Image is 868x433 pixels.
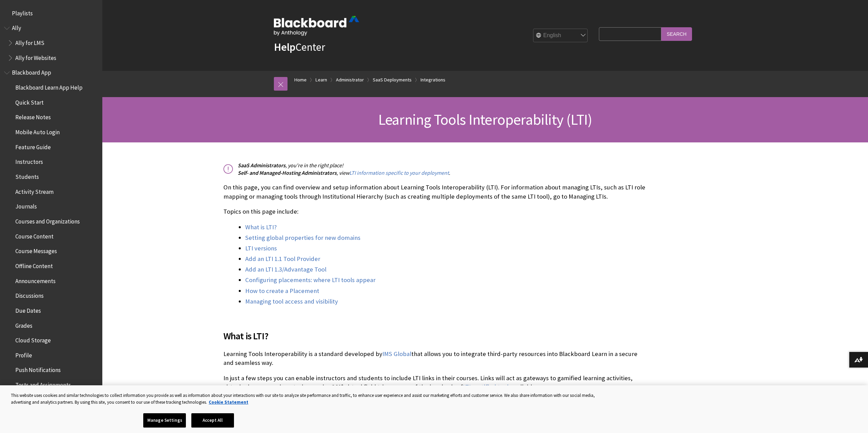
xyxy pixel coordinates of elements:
p: Learning Tools Interoperability is a standard developed by that allows you to integrate third-par... [223,350,646,367]
span: Release Notes [15,112,51,121]
span: Tests and Assignments [15,379,71,388]
a: More information about your privacy, opens in a new tab [209,399,248,405]
span: Blackboard App [12,67,51,76]
a: LTI versions [245,244,277,252]
span: Due Dates [15,305,41,314]
span: Discussions [15,290,44,299]
span: Learning Tools Interoperability (LTI) [378,110,592,129]
span: Quick Start [15,97,44,106]
span: Courses and Organizations [15,216,80,225]
a: How to create a Placement [245,287,319,295]
a: Add an LTI 1.3/Advantage Tool [245,265,326,274]
img: Blackboard by Anthology [274,16,359,36]
span: Self- and Managed-Hosting Administrators [238,169,337,176]
span: Ally [12,22,21,32]
span: Offline Content [15,260,53,269]
span: Profile [15,350,32,359]
span: Course Messages [15,246,57,255]
span: Ally for Websites [15,52,56,61]
span: Instructors [15,156,43,166]
p: On this page, you can find overview and setup information about Learning Tools Interoperability (... [223,183,646,201]
button: Manage Settings [143,413,186,428]
strong: Help [274,40,295,54]
a: Administrator [336,76,364,84]
span: What is LTI? [223,329,646,343]
a: LTI-certified tools [463,383,511,391]
a: SaaS Deployments [373,76,412,84]
a: Learn [315,76,327,84]
input: Search [661,27,692,41]
span: Course Content [15,231,54,240]
span: Grades [15,320,32,329]
span: Journals [15,201,37,210]
span: Ally for LMS [15,37,44,46]
a: IMS Global [382,350,411,358]
nav: Book outline for Anthology Ally Help [4,22,98,64]
span: Students [15,171,39,180]
select: Site Language Selector [533,29,588,43]
div: This website uses cookies and similar technologies to collect information you provide as well as ... [11,392,608,405]
a: Setting global properties for new domains [245,234,361,242]
span: Feature Guide [15,141,51,151]
p: In just a few steps you can enable instructors and students to include LTI links in their courses... [223,374,646,391]
span: Mobile Auto Login [15,126,60,136]
p: , you're in the right place! , view . [223,161,646,177]
a: What is LTI? [245,223,277,231]
button: Accept All [191,413,234,428]
span: Cloud Storage [15,335,51,344]
a: Managing tool access and visibility [245,297,338,306]
span: Blackboard Learn App Help [15,82,83,91]
a: Add an LTI 1.1 Tool Provider [245,255,320,263]
a: Configuring placements: where LTI tools appear [245,276,376,284]
p: Topics on this page include: [223,207,646,216]
a: LTI information specific to your deployment [349,169,449,176]
span: Announcements [15,275,56,284]
span: SaaS Administrators [238,162,285,169]
span: Push Notifications [15,365,61,374]
span: Activity Stream [15,186,54,195]
a: Home [294,76,307,84]
a: Integrations [421,76,445,84]
nav: Book outline for Playlists [4,7,98,19]
a: HelpCenter [274,40,325,54]
span: Playlists [12,7,33,17]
